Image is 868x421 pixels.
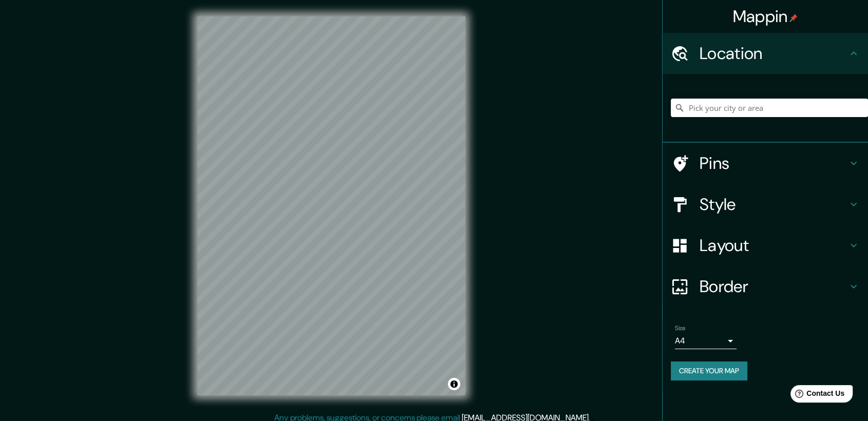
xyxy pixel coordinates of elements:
h4: Pins [700,153,847,174]
canvas: Map [197,16,465,395]
iframe: Help widget launcher [777,381,857,410]
button: Toggle attribution [448,378,460,390]
input: Pick your city or area [671,99,868,117]
h4: Mappin [733,6,798,27]
label: Size [675,324,686,333]
img: pin-icon.png [789,14,798,22]
h4: Style [700,194,847,215]
h4: Location [700,43,847,64]
div: A4 [675,333,737,349]
div: Location [663,33,868,74]
h4: Border [700,276,847,297]
button: Create your map [671,361,747,380]
div: Layout [663,225,868,266]
h4: Layout [700,235,847,256]
div: Border [663,266,868,307]
div: Pins [663,143,868,184]
div: Style [663,184,868,225]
